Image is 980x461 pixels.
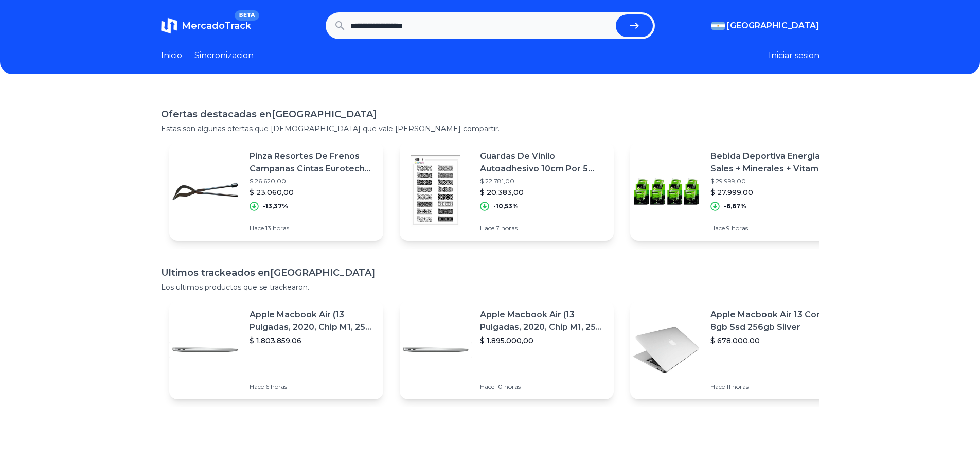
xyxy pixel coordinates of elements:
img: MercadoTrack [161,17,177,34]
p: $ 1.803.859,06 [250,335,375,346]
p: Hace 11 horas [710,383,836,391]
a: Inicio [161,49,182,62]
span: [GEOGRAPHIC_DATA] [727,20,819,32]
img: Featured image [169,155,241,227]
span: MercadoTrack [182,20,251,31]
p: Apple Macbook Air (13 Pulgadas, 2020, Chip M1, 256 Gb De Ssd, 8 Gb De Ram) - Plata [480,309,605,333]
a: Featured imageGuardas De Vinilo Autoadhesivo 10cm Por 5 Metros.$ 22.781,00$ 20.383,00-10,53%Hace ... [400,142,614,241]
p: $ 26.620,00 [250,177,375,185]
p: Estas son algunas ofertas que [DEMOGRAPHIC_DATA] que vale [PERSON_NAME] compartir. [161,123,819,134]
a: Featured imageApple Macbook Air (13 Pulgadas, 2020, Chip M1, 256 Gb De Ssd, 8 Gb De Ram) - Plata$... [400,300,614,399]
p: $ 23.060,00 [250,187,375,198]
p: $ 29.999,00 [710,177,836,185]
img: Featured image [400,314,472,386]
p: Pinza Resortes De Frenos Campanas Cintas Eurotech Eu3822 [250,150,375,175]
p: $ 20.383,00 [480,187,605,198]
p: -10,53% [493,202,519,210]
img: Featured image [169,314,241,386]
p: Hace 13 horas [250,224,375,233]
p: Bebida Deportiva Energia + Sales + Minerales + Vitaminas X4 [710,150,836,175]
img: Featured image [630,155,702,227]
p: $ 678.000,00 [710,335,836,346]
p: Apple Macbook Air (13 Pulgadas, 2020, Chip M1, 256 Gb De Ssd, 8 Gb De Ram) - Plata [250,309,375,333]
p: -13,37% [263,202,288,210]
p: Hace 9 horas [710,224,836,233]
a: Sincronizacion [194,49,254,62]
p: Hace 7 horas [480,224,605,233]
span: BETA [235,10,259,21]
p: $ 22.781,00 [480,177,605,185]
p: -6,67% [724,202,746,210]
p: Hace 6 horas [250,383,375,391]
p: $ 27.999,00 [710,187,836,198]
img: Argentina [711,22,725,30]
a: Featured imageApple Macbook Air 13 Core I5 8gb Ssd 256gb Silver$ 678.000,00Hace 11 horas [630,300,844,399]
img: Featured image [400,155,472,227]
p: Hace 10 horas [480,383,605,391]
button: [GEOGRAPHIC_DATA] [711,20,819,32]
a: Featured imageApple Macbook Air (13 Pulgadas, 2020, Chip M1, 256 Gb De Ssd, 8 Gb De Ram) - Plata$... [169,300,383,399]
a: Featured imagePinza Resortes De Frenos Campanas Cintas Eurotech Eu3822$ 26.620,00$ 23.060,00-13,3... [169,142,383,241]
img: Featured image [630,314,702,386]
a: MercadoTrackBETA [161,17,251,34]
p: Apple Macbook Air 13 Core I5 8gb Ssd 256gb Silver [710,309,836,333]
p: Guardas De Vinilo Autoadhesivo 10cm Por 5 Metros. [480,150,605,175]
h1: Ofertas destacadas en [GEOGRAPHIC_DATA] [161,107,819,121]
h1: Ultimos trackeados en [GEOGRAPHIC_DATA] [161,265,819,280]
button: Iniciar sesion [769,49,819,62]
p: $ 1.895.000,00 [480,335,605,346]
a: Featured imageBebida Deportiva Energia + Sales + Minerales + Vitaminas X4$ 29.999,00$ 27.999,00-6... [630,142,844,241]
p: Los ultimos productos que se trackearon. [161,282,819,292]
